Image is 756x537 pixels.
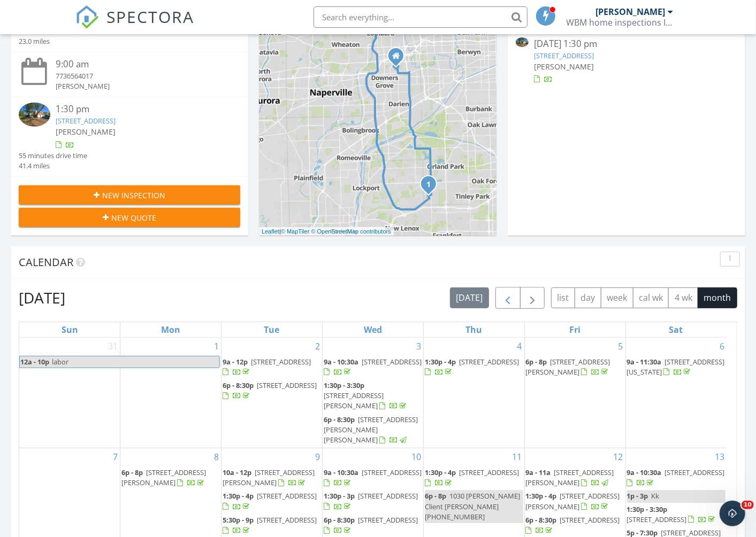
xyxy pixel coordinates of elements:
[56,116,116,126] a: [STREET_ADDRESS]
[56,127,116,137] span: [PERSON_NAME]
[223,515,317,535] a: 5:30p - 9p [STREET_ADDRESS]
[526,357,610,377] a: 6p - 8p [STREET_ADDRESS][PERSON_NAME]
[111,212,156,223] span: New Quote
[259,227,394,236] div: |
[324,515,418,535] a: 6p - 8:30p [STREET_ADDRESS]
[19,103,240,171] a: 1:30 pm [STREET_ADDRESS] [PERSON_NAME] 55 minutes drive time 41.4 miles
[311,228,391,235] a: © OpenStreetMap contributors
[516,37,737,85] a: [DATE] 1:30 pm [STREET_ADDRESS] [PERSON_NAME]
[396,56,402,62] div: 217 Bridle Path Cir, OAK BROOK IL 60523
[262,228,279,235] a: Leaflet
[121,468,206,487] span: [STREET_ADDRESS][PERSON_NAME]
[627,468,662,477] span: 9a - 10:30a
[526,515,557,525] span: 6p - 8:30p
[106,338,120,355] a: Go to August 31, 2025
[257,380,317,390] span: [STREET_ADDRESS]
[534,61,594,72] span: [PERSON_NAME]
[698,287,737,308] button: month
[627,503,726,526] a: 1:30p - 3:30p [STREET_ADDRESS]
[262,322,282,337] a: Tuesday
[222,338,323,448] td: Go to September 2, 2025
[362,357,422,367] span: [STREET_ADDRESS]
[121,466,220,489] a: 6p - 8p [STREET_ADDRESS][PERSON_NAME]
[362,322,384,337] a: Wednesday
[223,468,315,487] span: [STREET_ADDRESS][PERSON_NAME]
[223,380,254,390] span: 6p - 8:30p
[223,491,317,511] a: 1:30p - 4p [STREET_ADDRESS]
[223,379,321,402] a: 6p - 8:30p [STREET_ADDRESS]
[257,515,317,525] span: [STREET_ADDRESS]
[526,468,614,487] a: 9a - 11a [STREET_ADDRESS][PERSON_NAME]
[223,466,321,489] a: 10a - 12p [STREET_ADDRESS][PERSON_NAME]
[526,514,624,537] a: 6p - 8:30p [STREET_ADDRESS]
[429,184,435,190] div: 17389 Highwood Dr, Orland Park, IL 60467
[425,357,519,377] a: 1:30p - 4p [STREET_ADDRESS]
[515,338,524,355] a: Go to September 4, 2025
[19,287,65,308] h2: [DATE]
[616,338,625,355] a: Go to September 5, 2025
[463,322,484,337] a: Thursday
[450,287,489,308] button: [DATE]
[313,448,322,465] a: Go to September 9, 2025
[121,468,206,487] a: 6p - 8p [STREET_ADDRESS][PERSON_NAME]
[633,287,669,308] button: cal wk
[425,466,523,489] a: 1:30p - 4p [STREET_ADDRESS]
[534,37,719,51] div: [DATE] 1:30 pm
[526,356,624,379] a: 6p - 8p [STREET_ADDRESS][PERSON_NAME]
[59,322,80,337] a: Sunday
[223,357,311,377] a: 9a - 12p [STREET_ADDRESS]
[526,490,624,513] a: 1:30p - 4p [STREET_ADDRESS][PERSON_NAME]
[526,515,620,535] a: 6p - 8:30p [STREET_ADDRESS]
[257,491,317,501] span: [STREET_ADDRESS]
[742,501,754,509] span: 10
[324,380,364,390] span: 1:30p - 3:30p
[459,468,519,477] span: [STREET_ADDRESS]
[567,322,583,337] a: Friday
[223,490,321,513] a: 1:30p - 4p [STREET_ADDRESS]
[324,357,358,367] span: 9a - 10:30a
[324,514,422,537] a: 6p - 8:30p [STREET_ADDRESS]
[667,322,685,337] a: Saturday
[526,468,614,487] span: [STREET_ADDRESS][PERSON_NAME]
[324,380,408,410] a: 1:30p - 3:30p [STREET_ADDRESS][PERSON_NAME]
[314,6,528,28] input: Search everything...
[362,468,422,477] span: [STREET_ADDRESS]
[627,357,725,377] span: [STREET_ADDRESS][US_STATE]
[223,491,254,501] span: 1:30p - 4p
[612,448,625,465] a: Go to September 12, 2025
[551,287,575,308] button: list
[324,468,422,487] a: 9a - 10:30a [STREET_ADDRESS]
[52,357,68,367] span: labor
[223,468,315,487] a: 10a - 12p [STREET_ADDRESS][PERSON_NAME]
[324,415,355,424] span: 6p - 8:30p
[665,468,725,477] span: [STREET_ADDRESS]
[510,448,524,465] a: Go to September 11, 2025
[223,515,254,525] span: 5:30p - 9p
[526,468,551,477] span: 9a - 11a
[223,514,321,537] a: 5:30p - 9p [STREET_ADDRESS]
[56,103,222,116] div: 1:30 pm
[251,357,311,367] span: [STREET_ADDRESS]
[56,81,222,91] div: [PERSON_NAME]
[324,491,355,501] span: 1:30p - 3p
[524,338,625,448] td: Go to September 5, 2025
[358,491,418,501] span: [STREET_ADDRESS]
[19,338,120,448] td: Go to August 31, 2025
[495,287,521,309] button: Previous month
[425,491,520,521] span: 1030 [PERSON_NAME] Client [PERSON_NAME] [PHONE_NUMBER]
[425,356,523,379] a: 1:30p - 4p [STREET_ADDRESS]
[627,504,717,524] a: 1:30p - 3:30p [STREET_ADDRESS]
[223,356,321,379] a: 9a - 12p [STREET_ADDRESS]
[223,468,251,477] span: 10a - 12p
[324,415,418,445] a: 6p - 8:30p [STREET_ADDRESS][PERSON_NAME][PERSON_NAME]
[627,466,726,489] a: 9a - 10:30a [STREET_ADDRESS]
[423,338,524,448] td: Go to September 4, 2025
[324,379,422,413] a: 1:30p - 3:30p [STREET_ADDRESS][PERSON_NAME]
[324,490,422,513] a: 1:30p - 3p [STREET_ADDRESS]
[324,515,355,525] span: 6p - 8:30p
[601,287,633,308] button: week
[409,448,423,465] a: Go to September 10, 2025
[596,6,666,17] div: [PERSON_NAME]
[425,491,446,501] span: 6p - 8p
[19,185,240,205] button: New Inspection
